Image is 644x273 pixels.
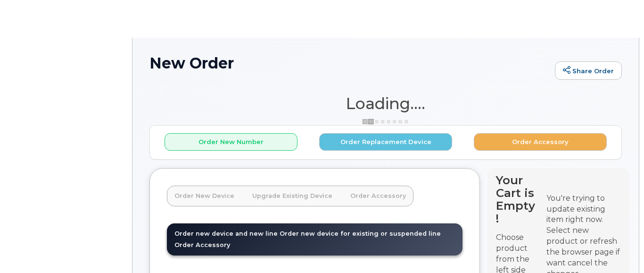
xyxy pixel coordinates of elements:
span: Order new device for existing or suspended line [280,230,441,237]
a: Order Accessory [343,186,413,206]
button: Order Replacement Device [319,133,452,151]
a: Order New Device [167,186,242,206]
span: Order Accessory [174,241,230,248]
button: Order New Number [165,133,297,151]
a: Share Order [555,61,622,80]
img: ajax-loader-3a6953c30dc77f0bf724df975f13086db4f4c1262e45940f03d1251963f1bf2e.gif [362,118,409,125]
h1: Loading.... [149,95,622,112]
a: Upgrade Existing Device [245,186,340,206]
span: Order new device and new line [174,230,278,237]
h4: Your Cart is Empty! [496,174,538,225]
h1: New Order [149,55,550,71]
button: Order Accessory [474,133,607,151]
